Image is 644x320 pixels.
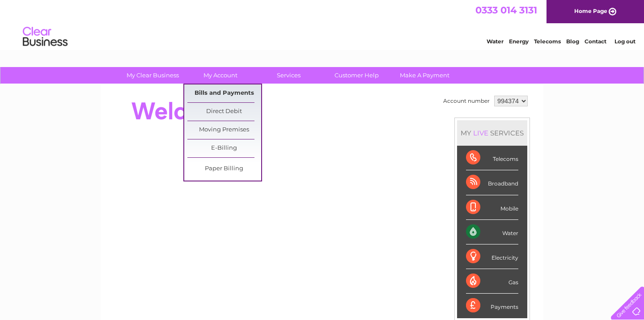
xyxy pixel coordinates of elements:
a: Log out [614,38,636,45]
div: Electricity [466,244,518,269]
a: Direct Debit [187,103,261,121]
a: My Account [184,67,258,84]
a: Energy [509,38,529,45]
a: Telecoms [534,38,561,45]
div: Mobile [466,195,518,220]
div: Telecoms [466,146,518,170]
a: E-Billing [187,139,261,157]
a: Blog [566,38,579,45]
td: Account number [441,93,492,109]
a: 0333 014 3131 [475,4,537,16]
div: Gas [466,269,518,294]
a: Paper Billing [187,160,261,178]
img: logo.png [22,23,68,51]
a: Services [252,67,326,84]
div: LIVE [471,129,490,137]
div: MY SERVICES [457,120,527,146]
div: Water [466,220,518,244]
a: Bills and Payments [187,84,261,102]
a: Moving Premises [187,121,261,139]
div: Payments [466,294,518,318]
div: Broadband [466,170,518,195]
a: Contact [585,38,606,45]
a: Water [487,38,504,45]
a: Make A Payment [388,67,462,84]
a: Customer Help [320,67,394,84]
div: Clear Business is a trading name of Verastar Limited (registered in [GEOGRAPHIC_DATA] No. 3667643... [111,5,534,43]
a: My Clear Business [116,67,190,84]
